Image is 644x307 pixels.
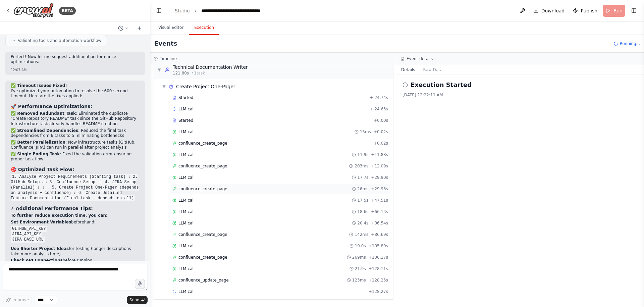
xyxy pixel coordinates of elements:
[355,232,368,237] span: 142ms
[11,246,69,251] strong: Use Shorter Project Ideas
[397,65,419,74] button: Details
[11,206,93,211] strong: ⚡ Additional Performance Tips:
[178,232,227,237] span: confluence_create_page
[369,243,388,249] span: + 105.80s
[11,54,140,65] p: Perfect! Now let me suggest additional performance optimizations:
[178,163,227,169] span: confluence_create_page
[154,6,164,15] button: Hide left sidebar
[371,198,388,203] span: + 47.51s
[355,243,366,249] span: 19.0s
[18,38,101,43] span: Validating tools and automation workflow
[127,296,148,304] button: Send
[374,129,388,135] span: + 0.02s
[371,186,388,192] span: + 29.93s
[11,111,76,116] strong: ✅ Removed Redundant Task
[370,95,388,100] span: + -24.74s
[178,220,195,226] span: LLM call
[371,209,388,214] span: + 66.13s
[11,67,140,72] div: 12:07 AM
[581,7,597,14] span: Publish
[59,7,76,15] div: BETA
[357,152,368,157] span: 11.9s
[178,175,195,180] span: LLM call
[11,226,47,232] code: GITHUB_API_KEY
[11,140,65,145] strong: ✅ Better Parallelization
[11,246,140,257] p: for testing (longer descriptions take more analysis time)
[352,277,366,283] span: 123ms
[355,266,366,271] span: 21.9s
[178,277,229,283] span: confluence_update_page
[374,118,388,123] span: + 0.00s
[369,277,388,283] span: + 128.25s
[369,289,388,294] span: + 128.27s
[11,237,45,243] code: JIRA_BASE_URL
[162,84,166,89] span: ▼
[371,232,388,237] span: + 86.69s
[620,41,640,46] span: Running...
[570,5,600,17] button: Publish
[11,231,42,237] code: JIRA_API_KEY
[157,67,161,72] span: ▼
[419,65,447,74] button: Raw Data
[175,7,277,14] nav: breadcrumb
[11,83,67,88] strong: ✅ Timeout Issues Fixed!
[11,128,78,133] strong: ✅ Streamlined Dependencies
[11,152,140,162] p: : Fixed the validation error ensuring proper task flow
[402,92,639,98] div: [DATE] 12:22:11 AM
[11,258,63,263] strong: Check API Connections
[11,220,71,224] strong: Set Environment Variables
[129,297,140,303] span: Send
[178,209,195,214] span: LLM call
[371,220,388,226] span: + 86.54s
[11,140,140,150] p: : Now infrastructure tasks (GitHub, Confluence, JIRA) can run in parallel after project analysis
[11,174,139,201] code: 1. Analyze Project Requirements (Starting task) ↓ 2. GitHub Setup ←→ 3. Confluence Setup ←→ 4. JI...
[407,56,433,61] h3: Event details
[541,7,565,14] span: Download
[178,95,193,100] span: Started
[178,198,195,203] span: LLM call
[178,186,227,192] span: confluence_create_page
[178,106,195,112] span: LLM call
[370,106,388,112] span: + -24.65s
[357,175,368,180] span: 17.7s
[11,220,140,225] p: beforehand:
[178,129,195,135] span: LLM call
[173,70,189,76] span: 121.80s
[11,258,140,263] p: before running:
[13,3,54,18] img: Logo
[12,297,29,303] span: Improve
[178,266,195,271] span: LLM call
[11,167,74,172] strong: 🎯 Optimized Task Flow:
[371,163,388,169] span: + 12.09s
[178,255,227,260] span: confluence_create_page
[189,21,219,35] button: Execution
[369,255,388,260] span: + 106.17s
[3,296,32,304] button: Improve
[173,64,248,70] div: Technical Documentation Writer
[192,70,205,76] span: • 1 task
[369,266,388,271] span: + 128.11s
[371,175,388,180] span: + 29.90s
[11,89,140,99] p: I've optimized your automation to resolve the 600-second timeout. Here are the fixes applied:
[360,129,371,135] span: 15ms
[154,39,177,48] h2: Events
[11,111,140,127] p: : Eliminated the duplicate "Create Repository README" task since the GitHub Repository Infrastruc...
[153,21,189,35] button: Visual Editor
[629,6,639,15] button: Show right sidebar
[357,220,368,226] span: 20.4s
[115,24,131,32] button: Switch to previous chat
[352,255,366,260] span: 269ms
[135,279,145,289] button: Click to speak your automation idea
[11,213,108,218] strong: To further reduce execution time, you can:
[357,186,368,192] span: 26ms
[374,141,388,146] span: + 0.02s
[357,209,368,214] span: 18.6s
[371,152,388,157] span: + 11.88s
[176,83,235,90] div: Create Project One-Pager
[178,118,193,123] span: Started
[11,152,60,156] strong: ✅ Single Ending Task
[178,152,195,157] span: LLM call
[178,289,195,294] span: LLM call
[355,163,368,169] span: 203ms
[411,80,472,90] h2: Execution Started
